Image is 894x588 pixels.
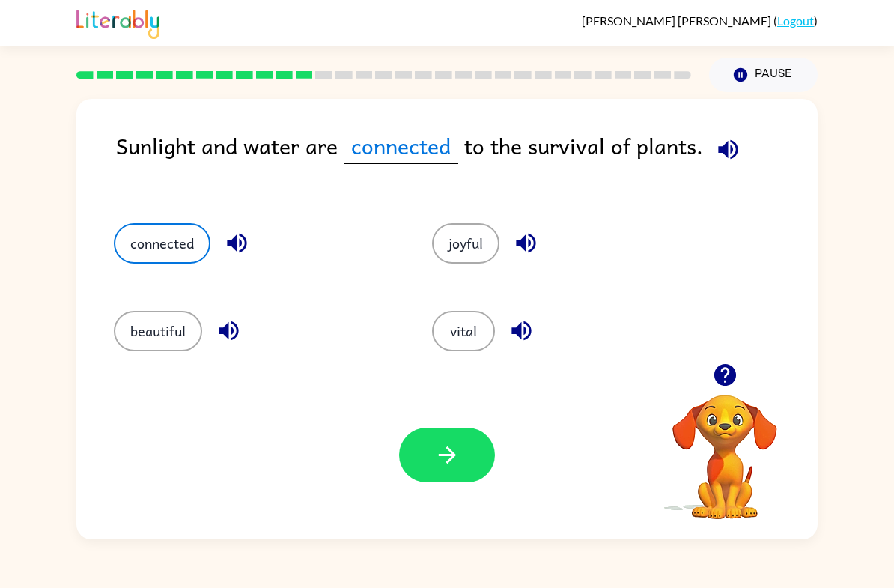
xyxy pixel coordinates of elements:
button: Pause [709,58,818,92]
a: Logout [777,13,814,28]
button: beautiful [114,311,202,351]
img: Literably [76,6,159,39]
button: connected [114,223,210,264]
button: joyful [432,223,499,264]
div: Sunlight and water are to the survival of plants. [116,129,818,193]
div: ( ) [582,13,818,28]
span: [PERSON_NAME] [PERSON_NAME] [582,13,773,28]
span: connected [344,129,458,164]
button: vital [432,311,495,351]
video: Your browser must support playing .mp4 files to use Literably. Please try using another browser. [650,372,800,521]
